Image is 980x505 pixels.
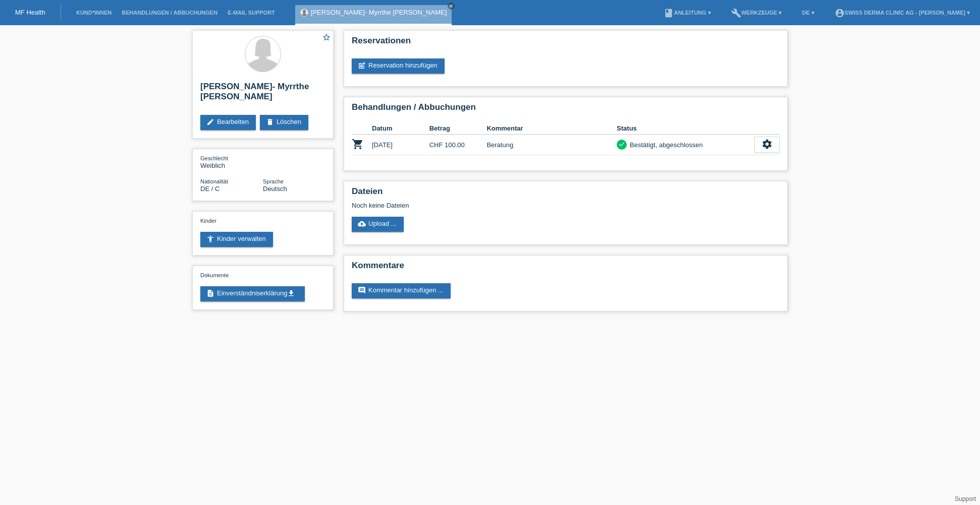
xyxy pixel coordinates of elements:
[352,58,445,74] a: post_addReservation hinzufügen
[200,272,229,278] span: Dokumente
[200,154,263,169] div: Weiblich
[352,202,660,209] div: Noch keine Dateien
[117,10,223,16] a: Behandlungen / Abbuchungen
[200,155,228,161] span: Geschlecht
[486,122,617,135] th: Kommentar
[429,135,487,155] td: CHF 100.00
[449,4,454,9] i: close
[15,9,45,16] a: MF Health
[448,3,455,10] a: close
[618,141,625,148] i: check
[731,8,741,18] i: build
[358,220,366,228] i: cloud_upload
[429,122,487,135] th: Betrag
[266,118,274,126] i: delete
[352,283,451,298] a: commentKommentar hinzufügen ...
[726,10,787,16] a: buildWerkzeuge ▾
[627,140,703,150] div: Bestätigt, abgeschlossen
[200,185,220,193] span: Deutschland / C / 12.11.2006
[200,232,273,247] a: accessibility_newKinder verwalten
[955,495,976,502] a: Support
[200,286,305,301] a: descriptionEinverständniserklärungget_app
[206,235,214,243] i: accessibility_new
[372,135,429,155] td: [DATE]
[263,185,287,193] span: Deutsch
[352,138,364,150] i: POSP00026141
[358,61,366,70] i: post_add
[322,33,331,43] a: star_border
[206,289,214,297] i: description
[322,33,331,42] i: star_border
[200,82,325,107] h2: [PERSON_NAME]- Myrrthe [PERSON_NAME]
[352,261,780,276] h2: Kommentare
[352,102,780,117] h2: Behandlungen / Abbuchungen
[830,10,975,16] a: account_circleSwiss Derma Clinic AG - [PERSON_NAME] ▾
[311,9,447,16] a: [PERSON_NAME]- Myrrthe [PERSON_NAME]
[352,36,780,51] h2: Reservationen
[287,289,295,297] i: get_app
[617,122,754,135] th: Status
[797,10,819,16] a: DE ▾
[260,115,308,130] a: deleteLöschen
[761,139,773,150] i: settings
[659,10,716,16] a: bookAnleitung ▾
[835,8,845,18] i: account_circle
[352,217,404,232] a: cloud_uploadUpload ...
[664,8,674,18] i: book
[372,122,429,135] th: Datum
[352,186,780,202] h2: Dateien
[71,10,117,16] a: Kund*innen
[223,10,280,16] a: E-Mail Support
[206,118,214,126] i: edit
[358,286,366,294] i: comment
[200,115,256,130] a: editBearbeiten
[200,178,228,184] span: Nationalität
[263,178,284,184] span: Sprache
[200,218,216,224] span: Kinder
[486,135,617,155] td: Beratung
